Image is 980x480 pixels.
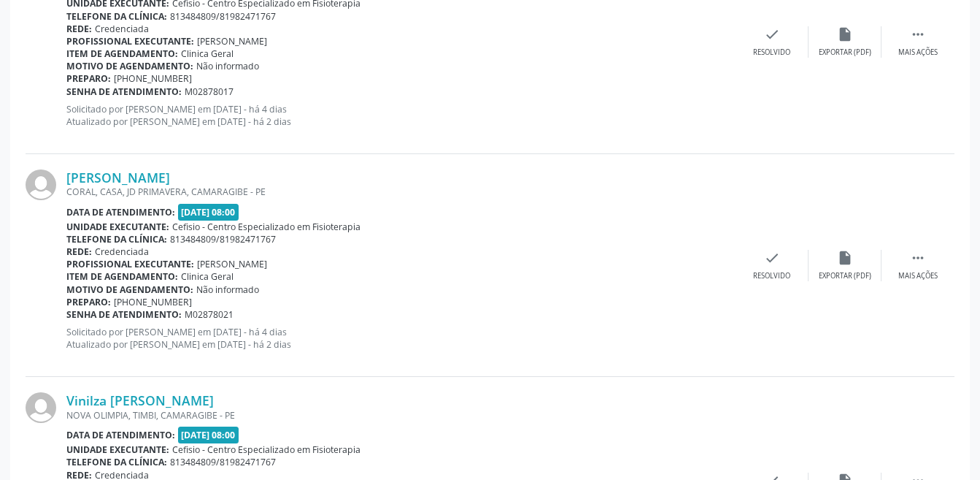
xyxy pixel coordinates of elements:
b: Profissional executante: [66,258,194,270]
b: Motivo de agendamento: [66,60,193,72]
i: check [764,26,780,42]
span: Credenciada [95,23,149,35]
span: [PERSON_NAME] [197,258,267,270]
b: Unidade executante: [66,221,169,233]
b: Data de atendimento: [66,429,175,441]
div: Exportar (PDF) [819,47,871,58]
i: check [764,250,780,266]
b: Preparo: [66,296,111,308]
b: Item de agendamento: [66,47,178,60]
span: Credenciada [95,245,149,258]
span: Não informado [196,283,259,296]
i: insert_drive_file [837,250,853,266]
a: [PERSON_NAME] [66,169,170,186]
div: Exportar (PDF) [819,271,871,281]
span: Clinica Geral [181,270,234,283]
span: [PHONE_NUMBER] [114,72,192,85]
i: insert_drive_file [837,26,853,42]
span: Clinica Geral [181,47,234,60]
div: Mais ações [898,47,938,58]
b: Telefone da clínica: [66,456,167,468]
img: img [26,169,56,200]
b: Rede: [66,245,92,258]
b: Unidade executante: [66,443,169,456]
b: Telefone da clínica: [66,233,167,245]
span: [PERSON_NAME] [197,35,267,47]
p: Solicitado por [PERSON_NAME] em [DATE] - há 4 dias Atualizado por [PERSON_NAME] em [DATE] - há 2 ... [66,326,736,351]
div: Resolvido [753,47,790,58]
span: [PHONE_NUMBER] [114,296,192,308]
i:  [910,26,926,42]
span: 813484809/81982471767 [170,456,276,468]
p: Solicitado por [PERSON_NAME] em [DATE] - há 4 dias Atualizado por [PERSON_NAME] em [DATE] - há 2 ... [66,103,736,128]
img: img [26,392,56,423]
span: Não informado [196,60,259,72]
span: Cefisio - Centro Especializado em Fisioterapia [172,221,360,233]
b: Telefone da clínica: [66,10,167,23]
b: Senha de atendimento: [66,308,182,321]
a: Vinilza [PERSON_NAME] [66,392,214,408]
b: Data de atendimento: [66,206,175,218]
b: Profissional executante: [66,35,194,47]
span: [DATE] 08:00 [178,427,239,443]
div: Resolvido [753,271,790,281]
b: Motivo de agendamento: [66,283,193,296]
span: 813484809/81982471767 [170,10,276,23]
b: Item de agendamento: [66,270,178,283]
b: Senha de atendimento: [66,85,182,98]
div: CORAL, CASA, JD PRIMAVERA, CAMARAGIBE - PE [66,186,736,198]
div: Mais ações [898,271,938,281]
span: [DATE] 08:00 [178,204,239,221]
div: NOVA OLIMPIA, TIMBI, CAMARAGIBE - PE [66,409,736,422]
i:  [910,250,926,266]
span: M02878021 [185,308,234,321]
b: Rede: [66,23,92,35]
b: Preparo: [66,72,111,85]
span: Cefisio - Centro Especializado em Fisioterapia [172,443,360,456]
span: M02878017 [185,85,234,98]
span: 813484809/81982471767 [170,233,276,245]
